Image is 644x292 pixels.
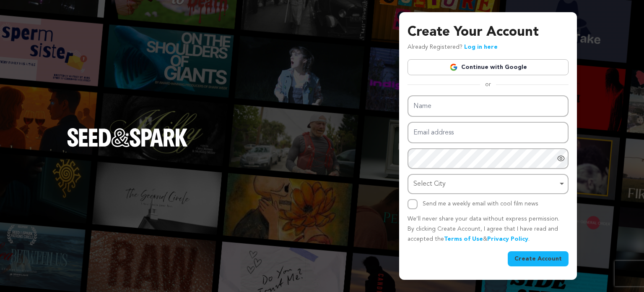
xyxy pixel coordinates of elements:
[557,154,565,163] a: Show password as plain text. Warning: this will display your password on the screen.
[444,236,483,242] a: Terms of Use
[408,22,569,42] h3: Create Your Account
[464,44,498,50] a: Log in here
[408,214,569,244] p: We’ll never share your data without express permission. By clicking Create Account, I agree that ...
[67,128,188,147] img: Seed&Spark Logo
[408,59,569,75] a: Continue with Google
[408,42,498,53] p: Already Registered?
[487,236,528,242] a: Privacy Policy
[508,251,569,266] button: Create Account
[67,128,188,163] a: Seed&Spark Homepage
[423,201,538,207] label: Send me a weekly email with cool film news
[408,122,569,143] input: Email address
[449,63,458,71] img: Google logo
[408,95,569,117] input: Name
[413,178,558,190] div: Select City
[480,80,496,89] span: or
